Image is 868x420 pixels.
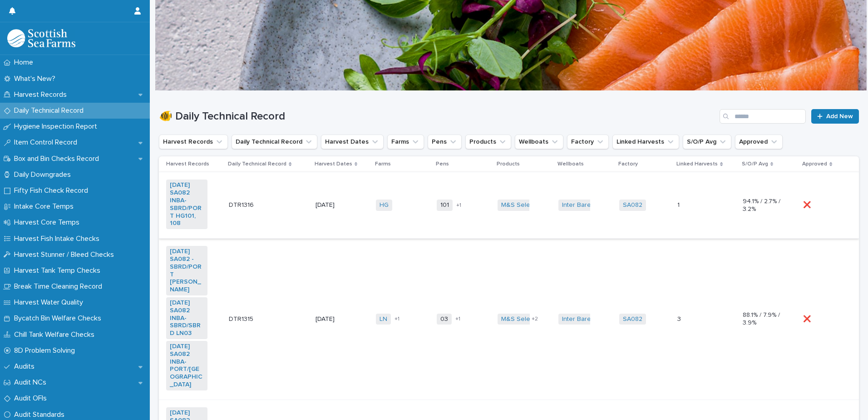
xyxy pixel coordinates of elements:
[395,316,399,322] span: + 1
[10,282,109,291] p: Break Time Cleaning Record
[228,159,286,169] p: Daily Technical Record
[720,109,806,124] input: Search
[826,113,853,120] span: Add New
[229,314,255,323] p: DTR1315
[456,203,461,208] span: + 1
[380,201,389,209] a: HG
[10,75,63,83] p: What's New?
[742,159,768,169] p: S/O/P Avg
[10,186,95,195] p: Fifty Fish Check Record
[437,314,452,325] span: 03
[315,159,352,169] p: Harvest Dates
[803,314,813,323] p: ❌
[10,250,121,259] p: Harvest Stunner / Bleed Checks
[10,378,54,387] p: Audit NCs
[683,135,731,149] button: S/O/P Avg
[10,138,84,147] p: Item Control Record
[10,202,81,211] p: Intake Core Temps
[677,200,681,209] p: 1
[562,201,600,209] a: Inter Barents
[7,29,75,47] img: mMrefqRFQpe26GRNOUkG
[10,346,82,355] p: 8D Problem Solving
[10,394,54,403] p: Audit OFIs
[166,159,209,169] p: Harvest Records
[10,330,102,339] p: Chill Tank Welfare Checks
[232,135,317,149] button: Daily Technical Record
[170,299,204,337] a: [DATE] SA082 INBA-SBRD/SBRD LN03
[10,106,91,115] p: Daily Technical Record
[501,201,535,209] a: M&S Select
[10,90,74,99] p: Harvest Records
[557,159,584,169] p: Wellboats
[387,135,424,149] button: Farms
[465,135,511,149] button: Products
[501,315,535,323] a: M&S Select
[159,135,228,149] button: Harvest Records
[612,135,679,149] button: Linked Harvests
[735,135,783,149] button: Approved
[428,135,462,149] button: Pens
[380,315,387,323] a: LN
[677,314,683,323] p: 3
[159,110,716,123] h1: 🐠 Daily Technical Record
[321,135,384,149] button: Harvest Dates
[532,316,538,322] span: + 2
[10,235,107,243] p: Harvest Fish Intake Checks
[743,311,784,327] p: 88.1% / 7.9% / 3.9%
[676,159,718,169] p: Linked Harvests
[170,343,204,389] a: [DATE] SA082 INBA-PORT/[GEOGRAPHIC_DATA]
[437,200,453,211] span: 101
[623,201,642,209] a: SA082
[170,248,204,294] a: [DATE] SA082 -SBRD/PORT [PERSON_NAME]
[455,316,460,322] span: + 1
[743,198,784,213] p: 94.1% / 2.7% / 3.2%
[10,218,87,227] p: Harvest Core Temps
[811,109,859,124] a: Add New
[515,135,563,149] button: Wellboats
[10,155,106,163] p: Box and Bin Checks Record
[170,181,204,227] a: [DATE] SA082 INBA-SBRD/PORT HG101, 108
[10,122,104,131] p: Hygiene Inspection Report
[375,159,391,169] p: Farms
[562,315,600,323] a: Inter Barents
[316,315,357,323] p: [DATE]
[10,266,108,275] p: Harvest Tank Temp Checks
[802,159,827,169] p: Approved
[497,159,520,169] p: Products
[159,239,859,400] tr: [DATE] SA082 -SBRD/PORT [PERSON_NAME] [DATE] SA082 INBA-SBRD/SBRD LN03 [DATE] SA082 INBA-PORT/[GE...
[10,58,40,67] p: Home
[10,362,42,371] p: Audits
[159,172,859,239] tr: [DATE] SA082 INBA-SBRD/PORT HG101, 108 DTR1316DTR1316 [DATE]HG 101+1M&S Select Inter Barents SA08...
[10,298,90,307] p: Harvest Water Quality
[623,315,642,323] a: SA082
[803,200,813,209] p: ❌
[10,410,72,419] p: Audit Standards
[436,159,449,169] p: Pens
[618,159,638,169] p: Factory
[316,201,357,209] p: [DATE]
[229,200,256,209] p: DTR1316
[10,170,78,179] p: Daily Downgrades
[10,314,108,323] p: Bycatch Bin Welfare Checks
[567,135,609,149] button: Factory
